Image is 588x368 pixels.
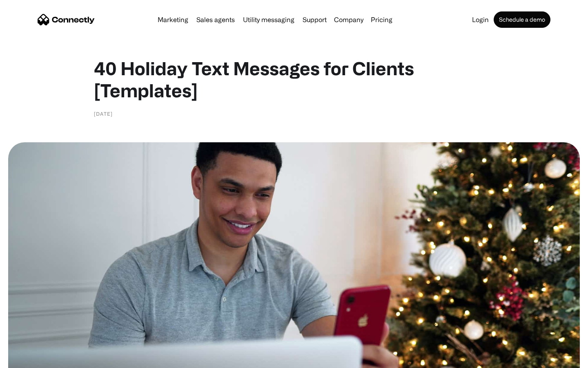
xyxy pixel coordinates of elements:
a: Pricing [367,16,396,23]
a: Sales agents [193,16,238,23]
h1: 40 Holiday Text Messages for Clients [Templates] [94,57,494,101]
div: Company [334,14,363,25]
aside: Language selected: English [8,354,49,365]
ul: Language list [16,354,49,365]
a: Schedule a demo [494,11,550,28]
a: Support [299,16,330,23]
a: Login [469,16,492,23]
a: Marketing [154,16,192,23]
div: [DATE] [94,110,113,118]
a: Utility messaging [240,16,298,23]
